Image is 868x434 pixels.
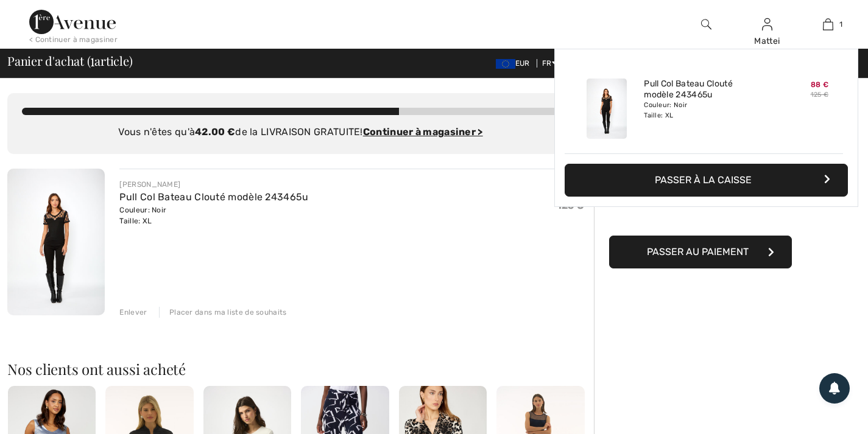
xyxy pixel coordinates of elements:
[496,59,515,69] img: Euro
[159,307,287,318] div: Placer dans ma liste de souhaits
[119,191,308,203] a: Pull Col Bateau Clouté modèle 243465u
[195,126,235,138] strong: 42.00 €
[542,59,557,68] span: FR
[587,79,627,139] img: Pull Col Bateau Clouté modèle 243465u
[738,35,797,47] div: Mattei
[496,59,535,68] span: EUR
[762,17,772,32] img: Mes infos
[363,126,483,138] a: Continuer à magasiner >
[823,17,833,32] img: Mon panier
[565,164,848,197] button: Passer à la caisse
[119,179,308,190] div: [PERSON_NAME]
[839,19,842,30] span: 1
[644,100,764,120] div: Couleur: Noir Taille: XL
[119,205,308,226] div: Couleur: Noir Taille: XL
[119,307,147,318] div: Enlever
[7,362,594,376] h2: Nos clients ont aussi acheté
[811,80,828,89] span: 88 €
[7,55,133,67] span: Panier d'achat ( article)
[644,79,764,100] a: Pull Col Bateau Clouté modèle 243465u
[798,17,858,32] a: 1
[762,18,772,30] a: Se connecter
[701,17,711,32] img: recherche
[22,125,579,139] div: Vous n'êtes qu'à de la LIVRAISON GRATUITE!
[811,91,829,99] s: 125 €
[29,34,118,45] div: < Continuer à magasiner
[7,169,105,315] img: Pull Col Bateau Clouté modèle 243465u
[90,52,94,68] span: 1
[29,10,116,34] img: 1ère Avenue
